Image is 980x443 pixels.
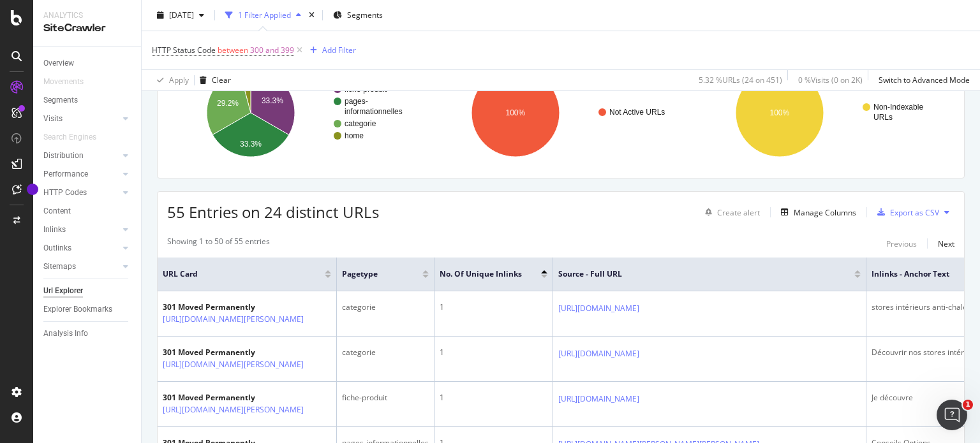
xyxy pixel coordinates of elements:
[43,168,119,181] a: Performance
[218,45,248,55] span: between
[52,74,62,84] img: tab_domain_overview_orange.svg
[212,75,231,85] div: Clear
[66,75,98,84] div: Domaine
[152,45,216,55] span: HTTP Status Code
[440,268,522,280] span: No. of Unique Inlinks
[240,140,262,149] text: 33.3%
[33,33,144,43] div: Domaine: [DOMAIN_NAME]
[938,238,954,249] div: Next
[440,301,547,313] div: 1
[163,358,304,371] a: [URL][DOMAIN_NAME][PERSON_NAME]
[163,301,331,313] div: 301 Moved Permanently
[169,75,189,85] div: Apply
[43,223,66,236] div: Inlinks
[43,94,78,107] div: Segments
[886,238,917,249] div: Previous
[696,57,951,168] svg: A chart.
[43,21,131,36] div: SiteCrawler
[347,10,383,20] span: Segments
[43,284,132,298] a: Url Explorer
[43,303,132,316] a: Explorer Bookmarks
[558,268,835,280] span: Source - Full URL
[163,313,304,326] a: [URL][DOMAIN_NAME][PERSON_NAME]
[159,75,195,84] div: Mots-clés
[937,400,967,430] iframe: Intercom live chat
[43,131,96,144] div: Search Engines
[342,392,429,403] div: fiche-produit
[43,168,88,181] div: Performance
[43,94,132,107] a: Segments
[345,97,368,106] text: pages-
[43,205,132,218] a: Content
[27,184,38,195] div: Tooltip anchor
[163,268,322,280] span: URL Card
[432,57,687,168] svg: A chart.
[873,113,893,122] text: URLs
[440,347,547,358] div: 1
[43,303,112,316] div: Explorer Bookmarks
[43,75,84,89] div: Movements
[43,112,63,126] div: Visits
[217,99,239,108] text: 29.2%
[43,284,83,298] div: Url Explorer
[43,57,132,70] a: Overview
[163,392,331,403] div: 301 Moved Permanently
[20,33,31,43] img: website_grey.svg
[798,75,863,85] div: 0 % Visits ( 0 on 2K )
[43,260,119,273] a: Sitemaps
[938,236,954,251] button: Next
[558,393,639,405] a: [URL][DOMAIN_NAME]
[163,403,304,416] a: [URL][DOMAIN_NAME][PERSON_NAME]
[794,207,856,218] div: Manage Columns
[169,10,194,20] span: 2025 Jan. 27th
[345,119,376,128] text: categorie
[167,57,422,168] svg: A chart.
[43,149,84,163] div: Distribution
[345,85,387,94] text: fiche-produit
[220,5,306,25] button: 1 Filter Applied
[152,70,189,91] button: Apply
[43,131,109,144] a: Search Engines
[250,41,294,59] span: 300 and 399
[505,108,525,117] text: 100%
[152,5,209,25] button: [DATE]
[43,260,76,273] div: Sitemaps
[43,242,119,255] a: Outlinks
[717,207,760,218] div: Create alert
[36,20,63,31] div: v 4.0.25
[167,201,379,222] span: 55 Entries on 24 distinct URLs
[238,10,291,20] div: 1 Filter Applied
[145,74,155,84] img: tab_keywords_by_traffic_grey.svg
[43,205,71,218] div: Content
[886,236,917,251] button: Previous
[345,107,403,116] text: informationnelles
[342,268,403,280] span: pagetype
[43,149,119,163] a: Distribution
[879,75,970,85] div: Switch to Advanced Mode
[167,236,270,251] div: Showing 1 to 50 of 55 entries
[345,131,364,140] text: home
[963,400,973,410] span: 1
[890,207,939,218] div: Export as CSV
[43,75,96,89] a: Movements
[43,327,132,340] a: Analysis Info
[770,108,790,117] text: 100%
[305,43,356,58] button: Add Filter
[342,347,429,358] div: categorie
[872,202,939,222] button: Export as CSV
[195,70,231,91] button: Clear
[262,96,283,105] text: 33.3%
[873,70,970,91] button: Switch to Advanced Mode
[20,20,31,31] img: logo_orange.svg
[43,57,74,70] div: Overview
[609,108,665,117] text: Not Active URLs
[43,10,131,21] div: Analytics
[342,301,429,313] div: categorie
[43,186,119,200] a: HTTP Codes
[43,242,71,255] div: Outlinks
[873,103,923,112] text: Non-Indexable
[322,45,356,55] div: Add Filter
[43,223,119,236] a: Inlinks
